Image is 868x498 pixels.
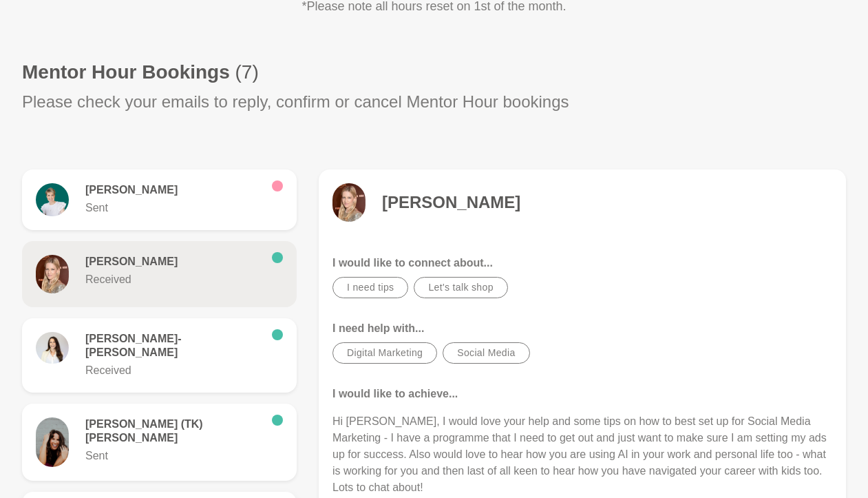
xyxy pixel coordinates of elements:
[332,320,832,337] p: I need help with...
[85,183,261,197] h6: [PERSON_NAME]
[85,332,261,360] h6: [PERSON_NAME]-[PERSON_NAME]
[332,386,832,402] p: I would like to achieve...
[332,255,832,271] p: I would like to connect about...
[332,413,832,496] p: Hi [PERSON_NAME], I would love your help and some tips on how to best set up for Social Media Mar...
[22,60,259,84] h1: Mentor Hour Bookings
[85,271,261,288] p: Received
[85,255,261,269] h6: [PERSON_NAME]
[85,417,261,445] h6: [PERSON_NAME] (TK) [PERSON_NAME]
[382,192,520,213] h4: [PERSON_NAME]
[85,200,261,216] p: Sent
[85,362,261,379] p: Received
[235,61,259,83] span: (7)
[85,448,261,464] p: Sent
[22,90,569,114] p: Please check your emails to reply, confirm or cancel Mentor Hour bookings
